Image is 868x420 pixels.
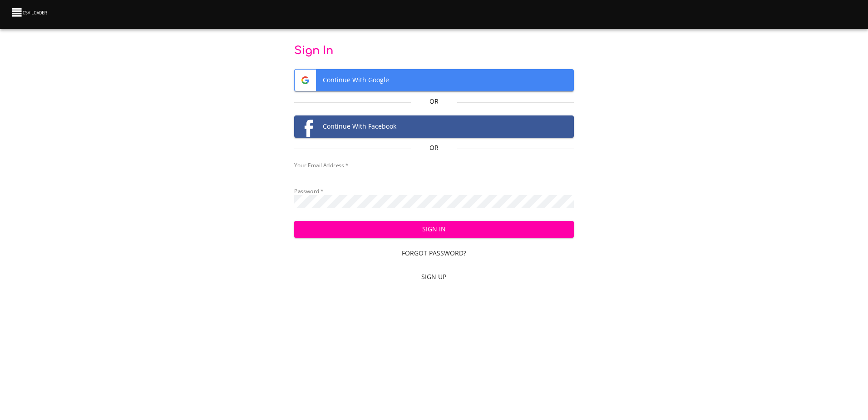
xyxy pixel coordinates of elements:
span: Sign Up [298,271,570,283]
span: Continue With Facebook [295,116,573,137]
a: Forgot Password? [294,245,574,262]
img: Google logo [295,70,316,91]
span: Sign In [301,224,567,235]
p: Sign In [294,44,574,58]
p: Or [411,97,458,106]
img: CSV Loader [11,6,49,19]
label: Password [294,189,324,194]
a: Sign Up [294,269,574,285]
p: Or [411,143,458,152]
img: Facebook logo [295,116,316,137]
button: Google logoContinue With Google [294,69,574,91]
button: Sign In [294,221,574,238]
span: Continue With Google [295,70,573,91]
label: Your Email Address [294,163,348,168]
button: Facebook logoContinue With Facebook [294,115,574,138]
span: Forgot Password? [298,248,570,259]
